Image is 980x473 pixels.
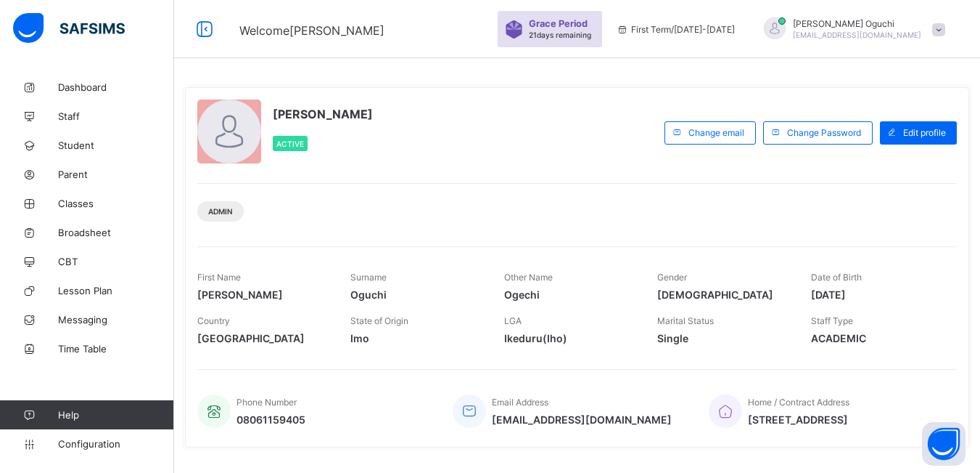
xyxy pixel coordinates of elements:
span: LGA [504,315,522,326]
span: Surname [350,272,387,283]
span: Classes [58,198,174,209]
span: Admin [208,207,233,216]
span: session/term information [617,24,735,35]
span: Oguchi [350,288,482,301]
span: Lesson Plan [58,285,174,296]
span: Grace Period [529,18,588,29]
span: First Name [197,272,241,283]
span: Help [58,409,173,421]
span: State of Origin [350,315,408,326]
span: [STREET_ADDRESS] [748,413,849,426]
img: sticker-purple.71386a28dfed39d6af7621340158ba97.svg [505,20,523,39]
span: Time Table [58,343,174,355]
span: [PERSON_NAME] [273,107,373,121]
span: Parent [58,169,174,180]
span: Phone Number [236,397,297,408]
span: Configuration [58,438,173,450]
span: Gender [657,272,687,283]
span: Broadsheet [58,227,174,238]
span: Marital Status [657,315,714,326]
span: 08061159405 [236,413,305,426]
span: Active [276,140,304,148]
span: Edit profile [903,127,946,138]
span: Change Password [787,127,861,138]
span: Change email [688,127,744,138]
span: [PERSON_NAME] [197,288,329,301]
span: [EMAIL_ADDRESS][DOMAIN_NAME] [793,31,921,39]
span: Other Name [504,272,553,283]
span: Messaging [58,314,174,326]
span: [GEOGRAPHIC_DATA] [197,332,329,344]
span: Country [197,315,230,326]
span: Email Address [492,397,548,408]
span: Imo [350,332,482,344]
span: Dashboard [58,81,174,93]
span: Staff Type [811,315,853,326]
button: Open asap [922,422,965,466]
span: Home / Contract Address [748,397,849,408]
span: CBT [58,256,174,267]
span: [EMAIL_ADDRESS][DOMAIN_NAME] [492,413,672,426]
span: [PERSON_NAME] Oguchi [793,18,921,29]
span: ACADEMIC [811,332,942,344]
span: Student [58,140,174,151]
img: safsims [13,13,125,44]
span: [DEMOGRAPHIC_DATA] [657,288,788,301]
span: [DATE] [811,288,942,301]
span: Ikeduru(Iho) [504,332,635,344]
span: Single [657,332,788,344]
span: 21 days remaining [529,31,591,39]
span: Staff [58,110,174,122]
span: Welcome [PERSON_NAME] [239,23,384,38]
span: Date of Birth [811,272,862,283]
div: ChristinaOguchi [749,17,952,41]
span: Ogechi [504,288,635,301]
